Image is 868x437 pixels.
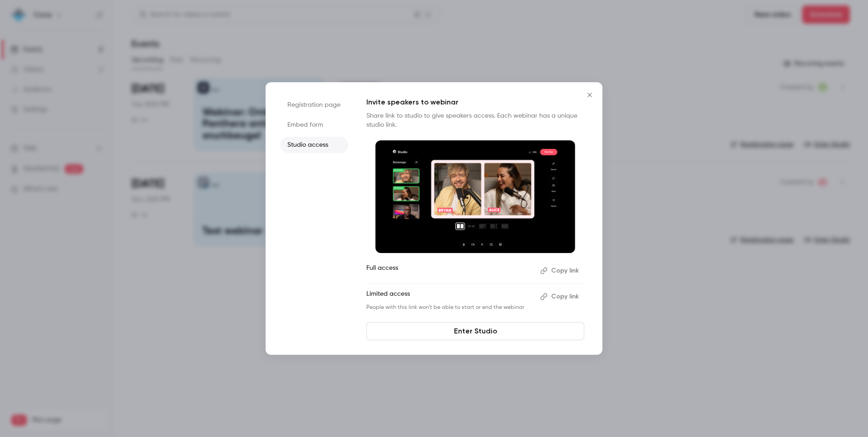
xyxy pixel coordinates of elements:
button: Copy link [537,289,584,304]
img: Invite speakers to webinar [375,140,575,253]
li: Embed form [280,117,348,133]
button: Close [581,86,599,104]
p: Invite speakers to webinar [366,97,584,108]
button: Copy link [537,263,584,278]
li: Registration page [280,97,348,113]
p: Share link to studio to give speakers access. Each webinar has a unique studio link. [366,111,584,129]
a: Enter Studio [366,322,584,340]
p: Limited access [366,289,533,304]
p: Full access [366,263,533,278]
p: People with this link won't be able to start or end the webinar [366,304,533,311]
li: Studio access [280,137,348,153]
